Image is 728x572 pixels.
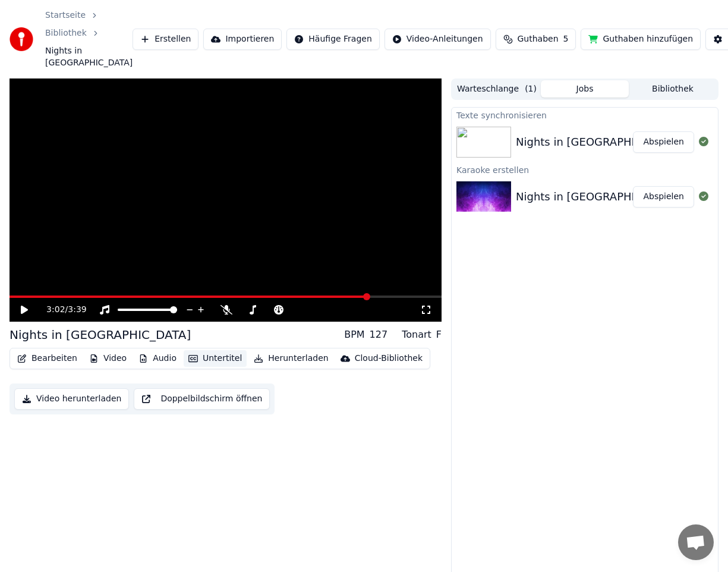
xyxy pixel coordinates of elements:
a: Chat öffnen [678,524,714,560]
div: Nights in [GEOGRAPHIC_DATA] [516,134,679,150]
button: Abspielen [633,131,694,153]
button: Herunterladen [249,350,333,367]
div: F [436,328,442,342]
button: Abspielen [633,186,694,208]
button: Bearbeiten [12,350,82,367]
button: Häufige Fragen [286,29,380,50]
div: Tonart [402,328,431,342]
div: Cloud-Bibliothek [355,353,423,364]
span: 3:02 [46,304,65,316]
img: youka [10,27,33,51]
span: ( 1 ) [525,83,537,95]
span: Guthaben [518,33,559,45]
a: Bibliothek [45,27,87,39]
button: Video herunterladen [14,388,129,410]
div: Nights in [GEOGRAPHIC_DATA] [516,188,679,205]
button: Guthaben5 [496,29,576,50]
div: Karaoke erstellen [452,162,718,177]
button: Bibliothek [629,80,717,98]
button: Video-Anleitungen [385,29,491,50]
div: Texte synchronisieren [452,108,718,122]
div: 127 [370,328,388,342]
span: 3:39 [68,304,86,316]
a: Startseite [45,10,86,21]
div: BPM [344,328,364,342]
button: Guthaben hinzufügen [581,29,701,50]
span: Nights in [GEOGRAPHIC_DATA] [45,45,133,69]
button: Video [84,350,131,367]
button: Audio [134,350,181,367]
nav: breadcrumb [45,10,133,69]
button: Doppelbildschirm öffnen [134,388,270,410]
button: Untertitel [184,350,247,367]
button: Erstellen [133,29,198,50]
div: / [46,304,75,316]
button: Jobs [541,80,629,98]
button: Warteschlange [453,80,541,98]
div: Nights in [GEOGRAPHIC_DATA] [10,326,191,343]
button: Importieren [203,29,282,50]
span: 5 [563,33,569,45]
